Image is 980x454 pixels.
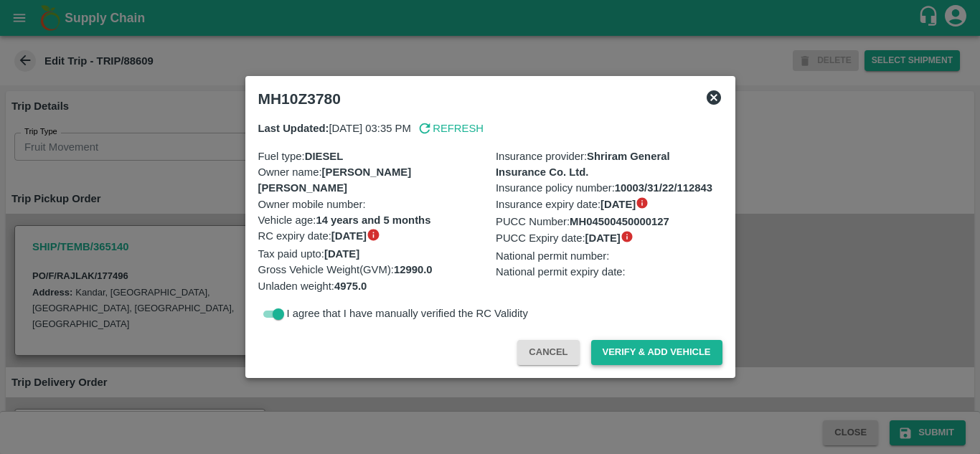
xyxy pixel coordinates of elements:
b: [DATE] [585,232,621,244]
b: Last Updated: [258,123,329,134]
button: Refresh [417,120,484,136]
p: Insurance provider : [496,148,722,181]
b: MH10Z3780 [258,90,341,107]
button: Cancel [517,340,579,365]
button: Verify & Add Vehicle [591,340,722,365]
p: I agree that I have manually verified the RC Validity [287,306,528,321]
b: 4975.0 [334,280,367,292]
p: Owner name : [258,164,485,197]
b: 12990.0 [394,264,433,275]
p: Tax paid upto : [258,246,485,262]
p: Refresh [433,120,484,136]
span: RC expiry date : [258,228,367,244]
b: 14 years and 5 months [316,214,430,226]
p: Unladen weight : [258,278,485,294]
p: National permit number : [496,248,722,264]
span: National permit expiry date : [496,264,626,280]
span: Insurance expiry date : [496,197,636,212]
p: Insurance policy number : [496,180,722,196]
p: [DATE] 03:35 PM [258,120,411,136]
b: [PERSON_NAME] [PERSON_NAME] [258,166,412,194]
b: [DATE] [324,248,359,260]
b: Shriram General Insurance Co. Ltd. [496,151,670,178]
b: MH04500450000127 [570,216,669,227]
p: Gross Vehicle Weight(GVM) : [258,262,485,278]
span: PUCC Expiry date : [496,230,621,246]
p: Fuel type : [258,148,485,164]
p: Owner mobile number : [258,197,485,212]
p: Vehicle age : [258,212,485,228]
p: PUCC Number : [496,214,722,230]
b: [DATE] [600,199,636,210]
b: DIESEL [305,151,344,162]
b: [DATE] [331,230,367,242]
b: 10003/31/22/112843 [615,182,712,194]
